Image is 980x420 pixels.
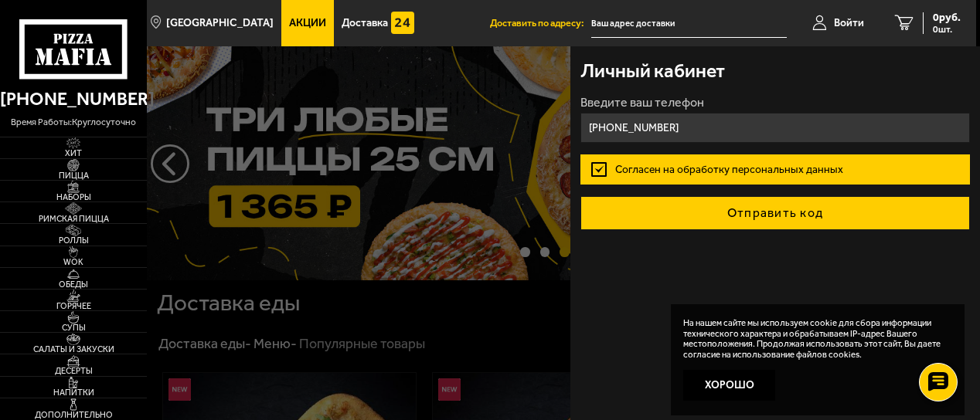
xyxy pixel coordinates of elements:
[834,18,864,29] span: Войти
[289,18,326,29] span: Акции
[580,196,970,230] button: Отправить код
[580,97,970,109] label: Введите ваш телефон
[166,18,274,29] span: [GEOGRAPHIC_DATA]
[933,12,961,23] span: 0 руб.
[933,25,961,34] span: 0 шт.
[580,154,970,185] label: Согласен на обработку персональных данных
[683,318,942,361] p: На нашем сайте мы используем cookie для сбора информации технического характера и обрабатываем IP...
[391,12,414,35] img: 15daf4d41897b9f0e9f617042186c801.svg
[342,18,388,29] span: Доставка
[580,62,725,81] h3: Личный кабинет
[591,9,788,38] input: Ваш адрес доставки
[683,370,775,401] button: Хорошо
[490,19,591,29] span: Доставить по адресу:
